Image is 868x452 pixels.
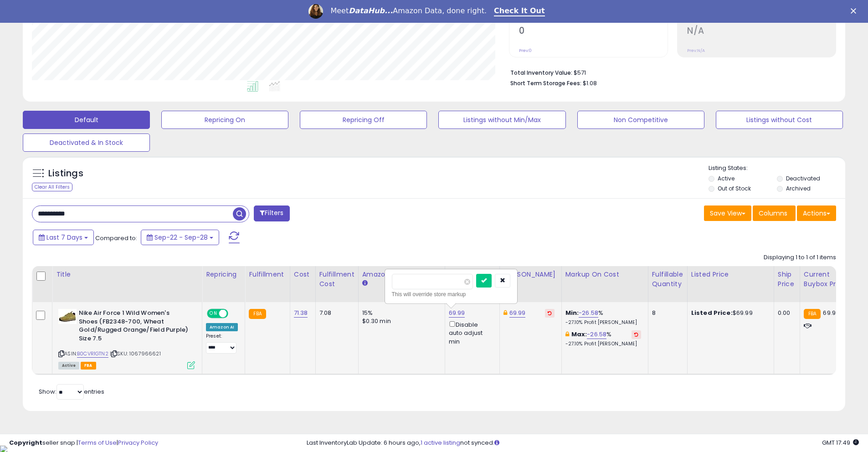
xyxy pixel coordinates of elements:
div: This will override store markup [392,290,510,299]
a: 1 active listing [421,438,460,447]
button: Save View [704,205,751,221]
button: Sep-22 - Sep-28 [141,230,219,245]
span: Sep-22 - Sep-28 [154,233,208,242]
div: 7.08 [319,309,351,317]
button: Last 7 Days [33,230,94,245]
div: Close [851,8,860,14]
div: Current Buybox Price [804,270,851,289]
div: Markup on Cost [565,270,644,279]
b: Short Term Storage Fees: [510,79,581,87]
span: Compared to: [95,234,137,242]
span: Last 7 Days [46,233,82,242]
a: 71.38 [294,308,308,318]
div: Meet Amazon Data, done right. [330,6,487,15]
div: Listed Price [691,270,770,279]
b: Max: [571,330,587,339]
span: Show: entries [39,387,104,396]
a: Check It Out [494,6,545,16]
span: Columns [759,209,787,218]
div: Last InventoryLab Update: 6 hours ago, not synced. [307,439,859,447]
small: Prev: N/A [687,48,705,53]
span: | SKU: 1067966621 [110,350,161,357]
h2: N/A [687,26,836,38]
div: Repricing [206,270,241,279]
b: Min: [565,308,579,317]
div: $69.99 [691,309,767,317]
div: Cost [294,270,312,279]
button: Repricing Off [300,111,427,129]
span: $1.08 [583,79,597,87]
h5: Listings [48,167,83,180]
button: Actions [797,205,836,221]
span: All listings currently available for purchase on Amazon [58,362,79,370]
img: Profile image for Georgie [308,4,323,19]
div: 0.00 [778,309,793,317]
button: Repricing On [161,111,288,129]
div: % [565,309,641,326]
b: Total Inventory Value: [510,69,572,77]
b: Nike Air Force 1 Wild Women's Shoes (FB2348-700, Wheat Gold/Rugged Orange/Field Purple) Size 7.5 [79,309,190,345]
button: Non Competitive [577,111,704,129]
div: ASIN: [58,309,195,368]
div: 8 [652,309,680,317]
label: Deactivated [786,175,820,182]
span: OFF [227,310,241,318]
div: Fulfillment Cost [319,270,354,289]
div: Fulfillment [249,270,286,279]
a: -26.58 [579,308,598,318]
a: B0CVR1GTN2 [77,350,108,358]
div: [PERSON_NAME] [503,270,558,279]
p: -27.10% Profit [PERSON_NAME] [565,319,641,326]
div: % [565,330,641,347]
div: Clear All Filters [32,183,72,191]
span: 2025-10-6 17:49 GMT [822,438,859,447]
div: Disable auto adjust min [449,319,493,346]
b: Listed Price: [691,308,733,317]
small: Amazon Fees. [362,279,368,288]
a: Terms of Use [78,438,117,447]
button: Columns [753,205,796,221]
img: 41nYNrkA04L._SL40_.jpg [58,309,77,324]
strong: Copyright [9,438,42,447]
button: Listings without Min/Max [438,111,565,129]
a: -26.58 [587,330,606,339]
a: Privacy Policy [118,438,158,447]
div: Displaying 1 to 1 of 1 items [764,253,836,262]
label: Active [718,175,734,182]
button: Default [23,111,150,129]
button: Deactivated & In Stock [23,134,150,152]
a: 69.99 [509,308,526,318]
div: seller snap | | [9,439,158,447]
small: FBA [249,309,266,319]
small: Prev: 0 [519,48,532,53]
h2: 0 [519,26,668,38]
button: Listings without Cost [716,111,843,129]
small: FBA [804,309,821,319]
label: Archived [786,185,811,192]
div: Ship Price [778,270,796,289]
div: Fulfillable Quantity [652,270,683,289]
p: Listing States: [709,164,845,173]
li: $571 [510,67,829,77]
div: Amazon Fees [362,270,441,279]
a: 69.99 [449,308,465,318]
label: Out of Stock [718,185,751,192]
div: Amazon AI [206,323,238,331]
span: FBA [81,362,96,370]
button: Filters [254,205,289,221]
div: 15% [362,309,438,317]
div: Title [56,270,198,279]
div: Preset: [206,333,238,354]
div: $0.30 min [362,317,438,325]
span: ON [208,310,219,318]
i: DataHub... [349,6,393,15]
th: The percentage added to the cost of goods (COGS) that forms the calculator for Min & Max prices. [561,266,648,302]
p: -27.10% Profit [PERSON_NAME] [565,341,641,347]
span: 69.99 [823,308,839,317]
